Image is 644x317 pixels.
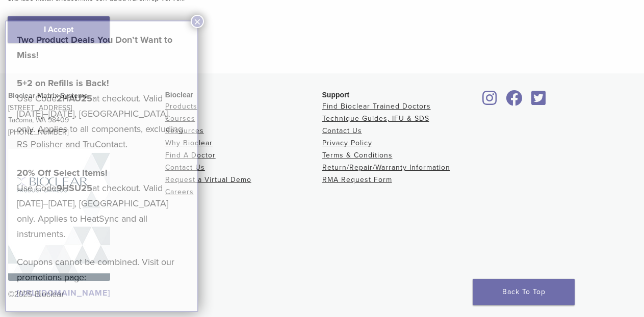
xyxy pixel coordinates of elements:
[322,139,372,147] a: Privacy Policy
[322,102,431,111] a: Find Bioclear Trained Doctors
[17,165,187,242] p: Use Code at checkout. Valid [DATE]–[DATE], [GEOGRAPHIC_DATA] only. Applies to HeatSync and all in...
[17,77,109,89] strong: 5+2 on Refills is Back!
[322,114,429,123] a: Technique Guides, IFU & SDS
[8,288,636,301] div: ©2025 Bioclear
[17,75,187,152] p: Use Code at checkout. Valid [DATE]–[DATE], [GEOGRAPHIC_DATA] only. Applies to all components, exc...
[57,182,92,194] strong: 9HSU25
[191,15,204,28] button: Close
[8,16,110,43] a: I Accept
[322,126,362,135] a: Contact Us
[322,151,393,160] a: Terms & Conditions
[165,175,251,184] a: Request a Virtual Demo
[502,96,526,107] a: Bioclear
[322,175,392,184] a: RMA Request Form
[17,254,187,300] p: Coupons cannot be combined. Visit our promotions page:
[322,163,450,172] a: Return/Repair/Warranty Information
[17,288,110,298] a: [URL][DOMAIN_NAME]
[17,34,172,61] strong: Two Product Deals You Don’t Want to Miss!
[17,167,108,178] strong: 20% Off Select Items!
[479,96,500,107] a: Bioclear
[322,91,350,99] span: Support
[57,93,92,104] strong: 2HAU25
[528,96,550,107] a: Bioclear
[473,279,575,305] a: Back To Top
